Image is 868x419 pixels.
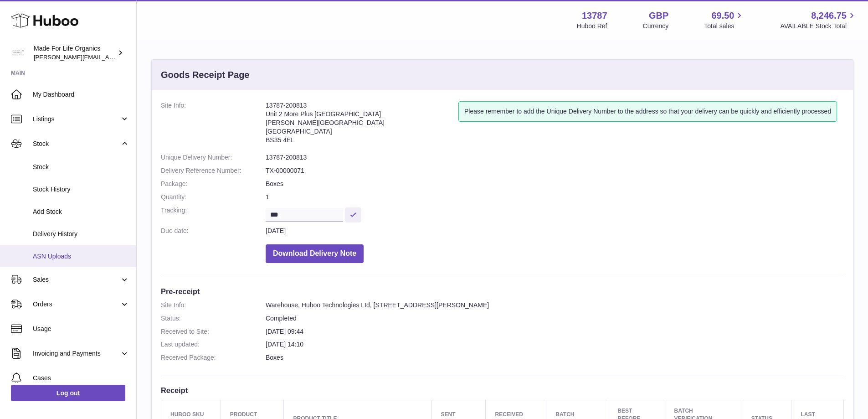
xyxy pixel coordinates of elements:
dd: 13787-200813 [266,153,844,162]
dd: [DATE] 09:44 [266,327,844,336]
div: Currency [643,22,669,31]
dt: Status: [161,314,266,323]
span: ASN Uploads [33,252,129,261]
span: Stock [33,140,120,148]
span: 69.50 [711,10,734,22]
h3: Pre-receipt [161,286,844,296]
span: Stock History [33,185,129,194]
dd: Warehouse, Huboo Technologies Ltd, [STREET_ADDRESS][PERSON_NAME] [266,301,844,310]
dt: Received Package: [161,353,266,362]
a: Log out [11,385,125,401]
span: 8,246.75 [811,10,847,22]
dd: Completed [266,314,844,323]
span: Usage [33,325,129,333]
dt: Site Info: [161,101,266,149]
dt: Package: [161,180,266,188]
div: Please remember to add the Unique Delivery Number to the address so that your delivery can be qui... [458,101,837,122]
span: Delivery History [33,230,129,238]
span: Total sales [704,22,745,31]
span: AVAILABLE Stock Total [780,22,857,31]
a: 8,246.75 AVAILABLE Stock Total [780,10,857,31]
span: [PERSON_NAME][EMAIL_ADDRESS][PERSON_NAME][DOMAIN_NAME] [34,53,231,61]
dt: Last updated: [161,340,266,349]
address: 13787-200813 Unit 2 More Plus [GEOGRAPHIC_DATA] [PERSON_NAME][GEOGRAPHIC_DATA] [GEOGRAPHIC_DATA] ... [266,101,458,149]
div: Made For Life Organics [34,44,116,62]
dt: Site Info: [161,301,266,310]
button: Download Delivery Note [266,244,364,263]
dt: Tracking: [161,206,266,222]
a: 69.50 Total sales [704,10,745,31]
dd: [DATE] [266,227,844,235]
span: Stock [33,163,129,171]
dd: 1 [266,193,844,202]
dd: [DATE] 14:10 [266,340,844,349]
dd: Boxes [266,180,844,188]
span: Cases [33,374,129,383]
dt: Due date: [161,227,266,235]
dd: Boxes [266,353,844,362]
div: Huboo Ref [577,22,607,31]
h3: Receipt [161,385,844,395]
dd: TX-00000071 [266,166,844,175]
span: Orders [33,300,120,309]
span: My Dashboard [33,90,129,99]
strong: GBP [649,10,668,22]
span: Sales [33,275,120,284]
dt: Delivery Reference Number: [161,166,266,175]
span: Invoicing and Payments [33,349,120,358]
h3: Goods Receipt Page [161,69,250,81]
dt: Unique Delivery Number: [161,153,266,162]
dt: Quantity: [161,193,266,202]
strong: 13787 [582,10,607,22]
dt: Received to Site: [161,327,266,336]
span: Add Stock [33,207,129,216]
img: geoff.winwood@madeforlifeorganics.com [11,46,25,60]
span: Listings [33,115,120,124]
